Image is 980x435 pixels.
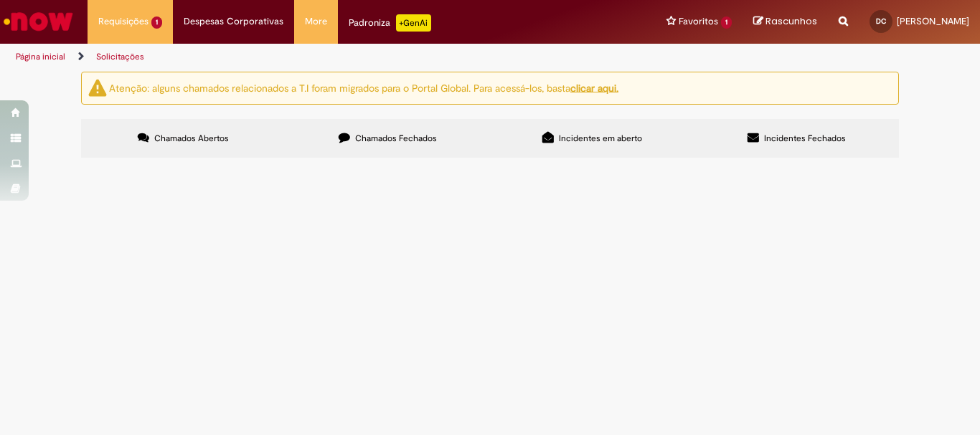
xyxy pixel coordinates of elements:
[349,14,431,32] div: Padroniza
[11,44,643,70] ul: Trilhas de página
[98,14,149,29] span: Requisições
[151,16,162,29] span: 1
[679,14,718,29] span: Favoritos
[96,51,144,62] a: Solicitações
[396,14,431,32] p: +GenAi
[765,14,817,28] span: Rascunhos
[559,133,642,144] span: Incidentes em aberto
[876,16,886,26] span: DC
[897,15,969,27] span: [PERSON_NAME]
[570,81,618,94] a: clicar aqui.
[305,14,327,29] span: More
[184,14,283,29] span: Despesas Corporativas
[109,81,618,94] ng-bind-html: Atenção: alguns chamados relacionados a T.I foram migrados para o Portal Global. Para acessá-los,...
[154,133,229,144] span: Chamados Abertos
[16,51,65,62] a: Página inicial
[764,133,846,144] span: Incidentes Fechados
[753,15,817,29] a: Rascunhos
[721,16,732,29] span: 1
[1,7,75,36] img: ServiceNow
[355,133,437,144] span: Chamados Fechados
